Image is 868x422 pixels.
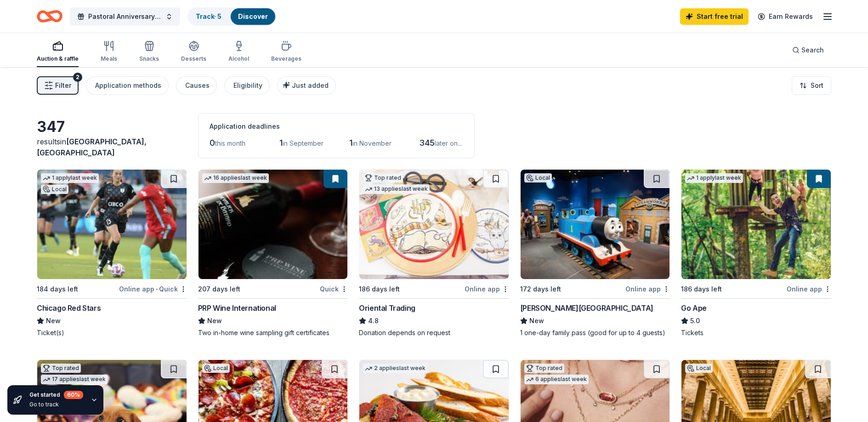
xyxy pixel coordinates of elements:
div: [PERSON_NAME][GEOGRAPHIC_DATA] [520,302,653,314]
span: Pastoral Anniversary & Community Impact Awards [88,11,162,22]
div: Online app [465,283,509,295]
span: this month [215,139,245,147]
div: 13 applies last week [363,184,430,194]
button: Just added [277,76,336,95]
div: 347 [37,118,187,136]
span: Just added [292,81,329,89]
button: Track· 5Discover [187,7,276,26]
span: later on... [435,139,462,147]
div: 2 applies last week [363,364,427,373]
div: 60 % [64,391,83,399]
button: Snacks [139,37,159,67]
div: Local [41,185,68,194]
span: Sort [811,80,823,91]
span: 0 [210,138,215,148]
span: New [529,315,544,326]
button: Pastoral Anniversary & Community Impact Awards [70,7,180,26]
span: in [37,137,147,157]
div: Alcohol [228,55,249,63]
a: Track· 5 [196,12,221,20]
div: 172 days left [520,284,561,295]
a: Discover [238,12,268,20]
div: Ticket(s) [37,328,187,337]
div: 184 days left [37,284,78,295]
span: Search [801,45,824,56]
button: Desserts [181,37,206,67]
span: • [156,285,158,293]
div: 16 applies last week [202,173,269,183]
div: Application methods [95,80,161,91]
div: Desserts [181,55,206,63]
div: Top rated [41,364,81,373]
div: Application deadlines [210,121,463,132]
img: Image for Kohl Children's Museum [521,170,670,279]
span: New [207,315,222,326]
div: Two in-home wine sampling gift certificates [198,328,348,337]
button: Filter2 [37,76,79,95]
span: 345 [419,138,435,148]
div: Tickets [681,328,831,337]
button: Search [785,41,831,59]
div: 186 days left [359,284,400,295]
div: Local [524,173,552,182]
div: Donation depends on request [359,328,509,337]
div: PRP Wine International [198,302,276,314]
a: Image for Chicago Red Stars1 applylast weekLocal184 days leftOnline app•QuickChicago Red StarsNew... [37,169,187,337]
span: Filter [55,80,71,91]
div: 17 applies last week [41,375,108,384]
div: 1 apply last week [685,173,743,183]
div: Meals [101,55,117,63]
a: Image for Go Ape1 applylast week186 days leftOnline appGo Ape5.0Tickets [681,169,831,337]
button: Auction & raffle [37,37,79,67]
div: Top rated [363,173,403,182]
div: results [37,136,187,158]
div: 6 applies last week [524,375,589,384]
div: 1 one-day family pass (good for up to 4 guests) [520,328,670,337]
div: Quick [320,283,348,295]
span: 1 [349,138,352,148]
div: Oriental Trading [359,302,415,314]
div: Eligibility [233,80,262,91]
div: Chicago Red Stars [37,302,101,314]
button: Causes [176,76,217,95]
a: Start free trial [680,8,749,25]
span: [GEOGRAPHIC_DATA], [GEOGRAPHIC_DATA] [37,137,147,157]
div: Online app [625,283,670,295]
span: in September [283,139,323,147]
div: Causes [185,80,210,91]
div: Snacks [139,55,159,63]
div: Go to track [29,401,83,408]
img: Image for PRP Wine International [199,170,348,279]
button: Beverages [271,37,301,67]
div: 186 days left [681,284,722,295]
div: Local [685,364,713,373]
span: New [46,315,61,326]
div: Top rated [524,364,564,373]
div: Online app Quick [119,283,187,295]
div: Local [202,364,230,373]
div: Auction & raffle [37,55,79,63]
div: Beverages [271,55,301,63]
button: Eligibility [224,76,270,95]
button: Meals [101,37,117,67]
span: 1 [279,138,283,148]
div: Get started [29,391,83,399]
button: Sort [792,76,831,95]
img: Image for Chicago Red Stars [37,170,187,279]
div: 1 apply last week [41,173,99,183]
div: 2 [73,73,82,82]
span: in November [352,139,391,147]
img: Image for Oriental Trading [359,170,509,279]
button: Alcohol [228,37,249,67]
a: Home [37,6,62,27]
div: Online app [787,283,831,295]
a: Image for Kohl Children's MuseumLocal172 days leftOnline app[PERSON_NAME][GEOGRAPHIC_DATA]New1 on... [520,169,670,337]
a: Earn Rewards [752,8,818,25]
span: 4.8 [368,315,379,326]
a: Image for Oriental TradingTop rated13 applieslast week186 days leftOnline appOriental Trading4.8D... [359,169,509,337]
img: Image for Go Ape [681,170,831,279]
div: Go Ape [681,302,707,314]
a: Image for PRP Wine International16 applieslast week207 days leftQuickPRP Wine InternationalNewTwo... [198,169,348,337]
div: 207 days left [198,284,240,295]
button: Application methods [86,76,169,95]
